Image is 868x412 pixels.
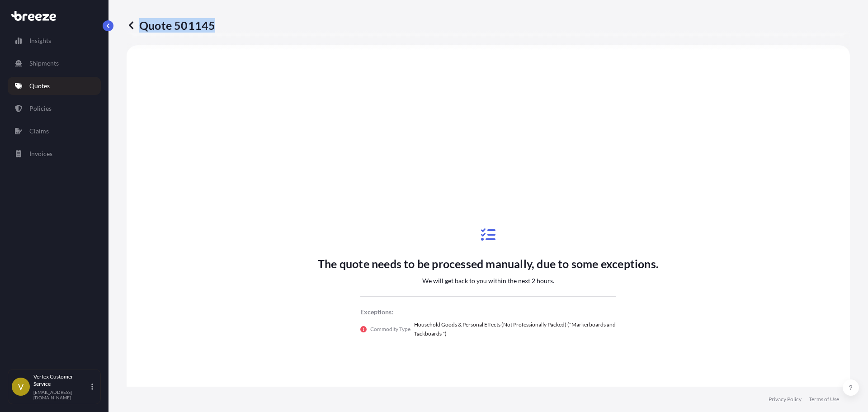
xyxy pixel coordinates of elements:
p: Shipments [29,59,59,68]
a: Privacy Policy [769,396,802,403]
a: Claims [8,122,101,140]
a: Terms of Use [809,396,839,403]
p: [EMAIL_ADDRESS][DOMAIN_NAME] [33,389,90,400]
p: Quotes [29,81,50,90]
p: Claims [29,127,49,136]
p: Quote 501145 [127,18,215,33]
p: We will get back to you within the next 2 hours. [422,276,554,285]
p: Insights [29,36,51,45]
p: Invoices [29,149,52,158]
p: Commodity Type [370,325,410,334]
a: Insights [8,32,101,50]
a: Shipments [8,54,101,72]
a: Quotes [8,77,101,95]
a: Invoices [8,145,101,163]
p: The quote needs to be processed manually, due to some exceptions. [318,256,659,271]
span: V [18,382,24,391]
a: Policies [8,99,101,118]
p: Exceptions: [360,308,616,317]
p: Policies [29,104,52,113]
p: Vertex Customer Service [33,373,90,388]
p: Household Goods & Personal Effects (Not Professionally Packed) ("Markerboards and Tackboards ") [414,320,616,338]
